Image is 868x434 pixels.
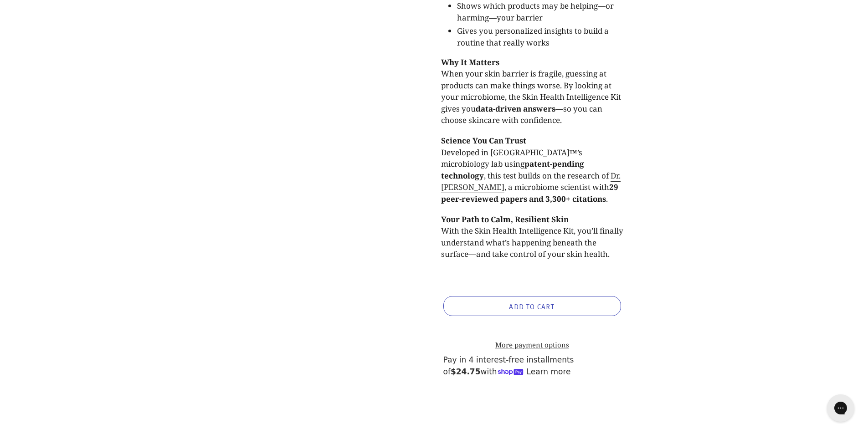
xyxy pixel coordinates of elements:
[457,25,623,48] p: Gives you personalized insights to build a routine that really works
[476,103,555,114] strong: data-driven answers
[822,391,859,425] iframe: Gorgias live chat messenger
[441,170,621,194] a: Dr. [PERSON_NAME]
[441,135,623,204] p: Developed in [GEOGRAPHIC_DATA] ’s microbiology lab using , this test builds on the research of , ...
[441,135,526,146] strong: Science You Can Trust
[441,57,499,67] strong: Why It Matters
[441,56,623,126] p: When your skin barrier is fragile, guessing at products can make things worse. By looking at your...
[443,340,621,350] a: More payment options
[443,296,621,316] button: ADD TO CART
[509,301,555,311] span: ADD TO CART
[441,214,623,260] p: With the Skin Health Intelligence Kit, you’ll finally understand what’s happening beneath the sur...
[441,214,569,225] strong: Your Path to Calm, Resilient Skin
[570,147,577,158] strong: ™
